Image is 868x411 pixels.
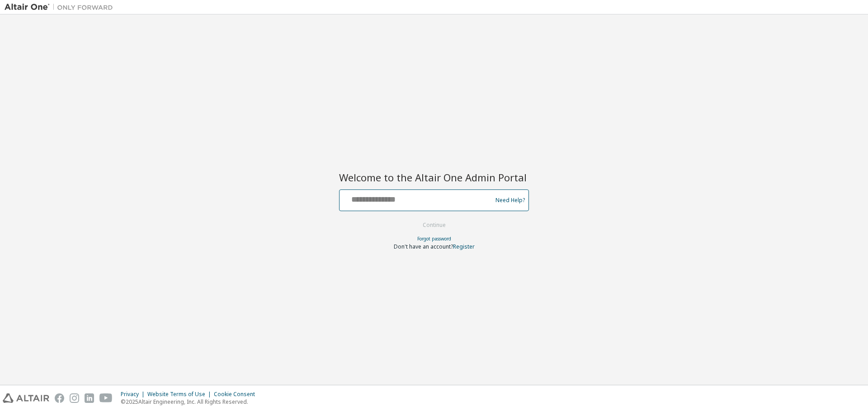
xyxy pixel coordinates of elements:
div: Cookie Consent [214,391,260,398]
img: instagram.svg [70,393,79,403]
p: © 2025 Altair Engineering, Inc. All Rights Reserved. [121,398,260,406]
img: youtube.svg [99,393,113,403]
h2: Welcome to the Altair One Admin Portal [339,171,529,184]
img: altair_logo.svg [3,393,49,403]
a: Register [453,243,475,250]
div: Website Terms of Use [147,391,214,398]
a: Forgot password [417,236,451,242]
div: Privacy [121,391,147,398]
img: facebook.svg [55,393,64,403]
img: Altair One [5,3,118,12]
img: linkedin.svg [85,393,94,403]
span: Don't have an account? [394,243,453,250]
